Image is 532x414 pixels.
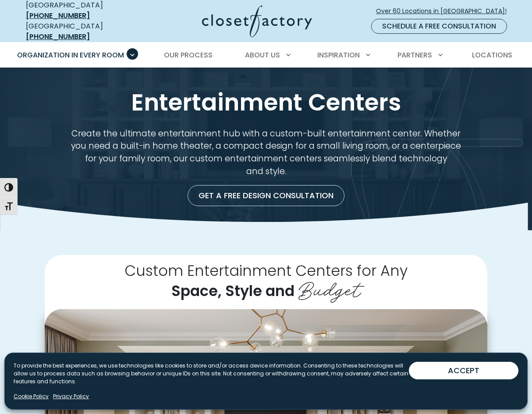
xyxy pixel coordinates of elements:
[14,362,409,385] p: To provide the best experiences, we use technologies like cookies to store and/or access device i...
[245,50,280,60] span: About Us
[317,50,360,60] span: Inspiration
[188,185,344,206] a: Get a Free Design Consultation
[371,19,507,34] a: Schedule a Free Consultation
[298,272,361,303] span: Budget
[171,281,294,301] span: Space, Style and
[472,50,512,60] span: Locations
[26,11,90,21] a: [PHONE_NUMBER]
[24,89,508,117] h1: Entertainment Centers
[409,362,518,379] button: ACCEPT
[65,128,467,178] p: Create the ultimate entertainment hub with a custom-built entertainment center. Whether you need ...
[124,261,408,282] span: Custom Entertainment Centers for Any
[376,4,514,19] a: Over 60 Locations in [GEOGRAPHIC_DATA]!
[26,32,90,42] a: [PHONE_NUMBER]
[11,43,521,68] nav: Primary Menu
[397,50,432,60] span: Partners
[14,393,49,400] a: Cookie Policy
[17,50,124,60] span: Organization in Every Room
[376,7,514,16] span: Over 60 Locations in [GEOGRAPHIC_DATA]!
[26,21,133,42] div: [GEOGRAPHIC_DATA]
[164,50,213,60] span: Our Process
[202,5,312,37] img: Closet Factory Logo
[53,393,89,400] a: Privacy Policy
